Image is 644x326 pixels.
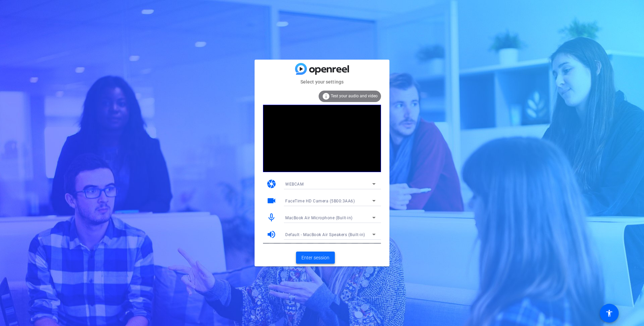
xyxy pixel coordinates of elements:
span: MacBook Air Microphone (Built-in) [285,216,353,220]
span: Test your audio and video [331,94,378,98]
img: blue-gradient.svg [295,63,349,75]
mat-icon: camera [266,179,276,189]
mat-card-subtitle: Select your settings [255,78,389,86]
span: Enter session [301,254,329,261]
span: WEBCAM [285,182,303,187]
mat-icon: info [322,92,330,100]
mat-icon: accessibility [605,309,613,317]
mat-icon: videocam [266,196,276,206]
button: Enter session [296,252,335,264]
mat-icon: mic_none [266,213,276,223]
mat-icon: volume_up [266,229,276,239]
span: Default - MacBook Air Speakers (Built-in) [285,232,365,237]
span: FaceTime HD Camera (5B00:3AA6) [285,199,355,203]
